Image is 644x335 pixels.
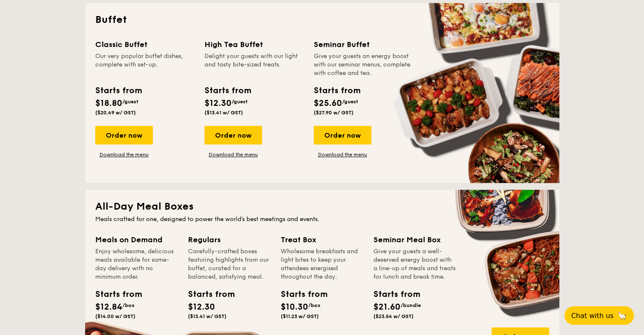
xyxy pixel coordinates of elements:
span: ($14.00 w/ GST) [95,313,135,319]
h2: Buffet [95,13,549,27]
span: $10.30 [281,302,308,312]
span: /guest [232,99,248,105]
div: High Tea Buffet [205,39,304,50]
div: Starts from [281,288,319,301]
div: Classic Buffet [95,39,194,50]
div: Treat Box [281,234,363,246]
span: Chat with us [571,312,614,320]
span: /guest [122,99,138,105]
div: Starts from [95,84,141,97]
span: $25.60 [314,98,342,108]
span: /guest [342,99,358,105]
span: $12.30 [188,302,215,312]
button: Chat with us🦙 [564,306,634,325]
span: $18.80 [95,98,122,108]
div: Starts from [373,288,412,301]
span: /bundle [401,302,421,308]
div: Give your guests an energy boost with our seminar menus, complete with coffee and tea. [314,52,413,78]
div: Starts from [95,288,133,301]
span: /box [308,302,321,308]
div: Enjoy wholesome, delicious meals available for same-day delivery with no minimum order. [95,247,178,281]
span: ($11.23 w/ GST) [281,313,319,319]
div: Order now [205,126,262,144]
span: ($13.41 w/ GST) [188,313,227,319]
a: Download the menu [95,151,153,158]
span: $21.60 [373,302,401,312]
h2: All-Day Meal Boxes [95,200,549,213]
div: Meals crafted for one, designed to power the world's best meetings and events. [95,215,549,224]
a: Download the menu [314,151,371,158]
div: Regulars [188,234,271,246]
div: Order now [314,126,371,144]
div: Our very popular buffet dishes, complete with set-up. [95,52,194,78]
div: Starts from [314,84,360,97]
div: Seminar Meal Box [373,234,456,246]
span: ($27.90 w/ GST) [314,110,354,116]
div: Starts from [188,288,226,301]
div: Wholesome breakfasts and light bites to keep your attendees energised throughout the day. [281,247,363,281]
span: $12.30 [205,98,232,108]
span: /box [122,302,135,308]
a: Download the menu [205,151,262,158]
span: ($20.49 w/ GST) [95,110,136,116]
div: Seminar Buffet [314,39,413,50]
span: 🦙 [617,311,627,321]
div: Order now [95,126,153,144]
div: Delight your guests with our light and tasty bite-sized treats. [205,52,304,78]
div: Give your guests a well-deserved energy boost with a line-up of meals and treats for lunch and br... [373,247,456,281]
span: $12.84 [95,302,122,312]
span: ($23.54 w/ GST) [373,313,414,319]
div: Carefully-crafted boxes featuring highlights from our buffet, curated for a balanced, satisfying ... [188,247,271,281]
div: Meals on Demand [95,234,178,246]
div: Starts from [205,84,251,97]
span: ($13.41 w/ GST) [205,110,243,116]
